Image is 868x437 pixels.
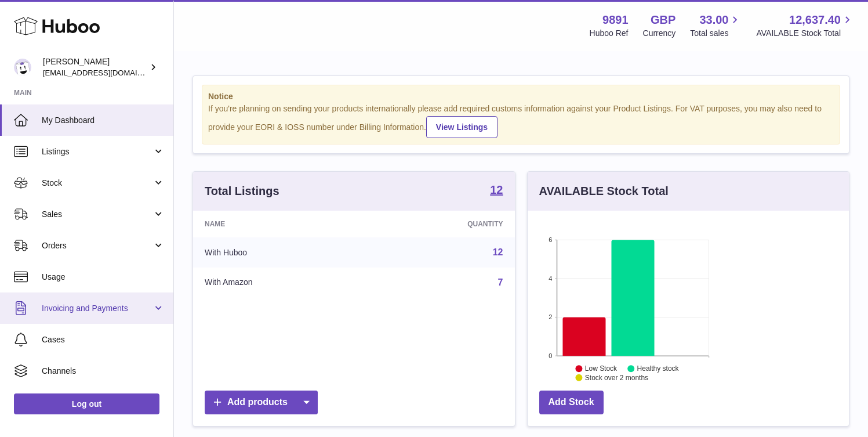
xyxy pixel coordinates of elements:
span: Channels [42,366,165,377]
th: Quantity [369,211,514,237]
span: Cases [42,334,165,345]
span: Invoicing and Payments [42,303,152,314]
a: View Listings [426,116,497,138]
text: 2 [549,313,552,320]
span: AVAILABLE Stock Total [756,28,854,39]
td: With Amazon [193,268,369,298]
a: 33.00 Total sales [690,12,742,39]
a: 12,637.40 AVAILABLE Stock Total [756,12,854,39]
img: ro@thebitterclub.co.uk [14,59,31,76]
span: Usage [42,272,165,283]
a: Log out [14,393,159,414]
span: Stock [42,178,152,189]
span: 12,637.40 [789,12,841,28]
span: Sales [42,209,152,220]
span: 33.00 [699,12,728,28]
div: If you're planning on sending your products internationally please add required customs informati... [208,103,834,138]
text: 4 [549,275,552,282]
th: Name [193,211,369,237]
a: 12 [490,184,503,198]
a: Add Stock [539,391,604,414]
strong: GBP [651,12,675,28]
div: Currency [643,28,676,39]
a: Add products [205,391,318,414]
div: Huboo Ref [590,28,629,39]
span: My Dashboard [42,115,165,126]
a: 7 [498,277,503,287]
text: Stock over 2 months [584,374,648,382]
span: Listings [42,146,152,157]
text: Low Stock [584,364,617,373]
text: 0 [549,352,552,359]
a: 12 [493,247,503,257]
td: With Huboo [193,237,369,268]
h3: AVAILABLE Stock Total [539,183,669,199]
span: Total sales [690,28,742,39]
text: Healthy stock [637,364,679,373]
div: [PERSON_NAME] [43,56,147,78]
strong: 12 [490,184,503,196]
h3: Total Listings [205,183,279,199]
text: 6 [549,236,552,243]
span: Orders [42,240,152,251]
span: [EMAIL_ADDRESS][DOMAIN_NAME] [43,68,170,77]
strong: 9891 [602,12,629,28]
strong: Notice [208,91,834,102]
